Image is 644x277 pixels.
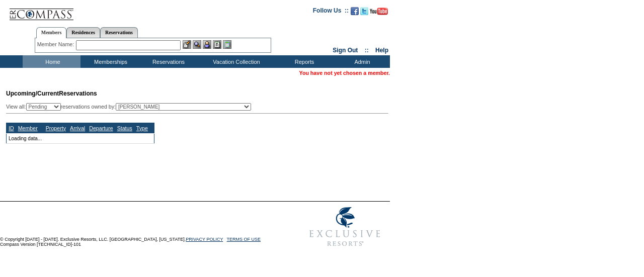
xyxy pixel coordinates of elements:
[36,27,67,38] a: Members
[46,125,66,131] a: Property
[365,47,369,54] span: ::
[183,40,191,49] img: b_edit.gif
[9,125,14,131] a: ID
[360,7,368,15] img: Follow us on Twitter
[80,55,138,68] td: Memberships
[136,125,148,131] a: Type
[18,125,38,131] a: Member
[227,237,261,242] a: TERMS OF USE
[186,237,223,242] a: PRIVACY POLICY
[6,90,59,97] span: Upcoming/Current
[299,70,390,76] span: You have not yet chosen a member.
[193,40,201,49] img: View
[370,8,388,15] img: Subscribe to our YouTube Channel
[333,47,358,54] a: Sign Out
[300,202,390,252] img: Exclusive Resorts
[375,47,388,54] a: Help
[351,7,359,15] img: Become our fan on Facebook
[360,10,368,16] a: Follow us on Twitter
[223,40,231,49] img: b_calculator.gif
[138,55,196,68] td: Reservations
[23,55,80,68] td: Home
[6,103,256,111] div: View all: reservations owned by:
[213,40,221,49] img: Reservations
[89,125,113,131] a: Departure
[100,27,138,38] a: Reservations
[7,133,154,143] td: Loading data...
[70,125,85,131] a: Arrival
[6,90,97,97] span: Reservations
[117,125,132,131] a: Status
[332,55,390,68] td: Admin
[313,6,349,18] td: Follow Us ::
[274,55,332,68] td: Reports
[66,27,100,38] a: Residences
[203,40,211,49] img: Impersonate
[37,40,76,49] div: Member Name:
[196,55,274,68] td: Vacation Collection
[351,10,359,16] a: Become our fan on Facebook
[370,10,388,16] a: Subscribe to our YouTube Channel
